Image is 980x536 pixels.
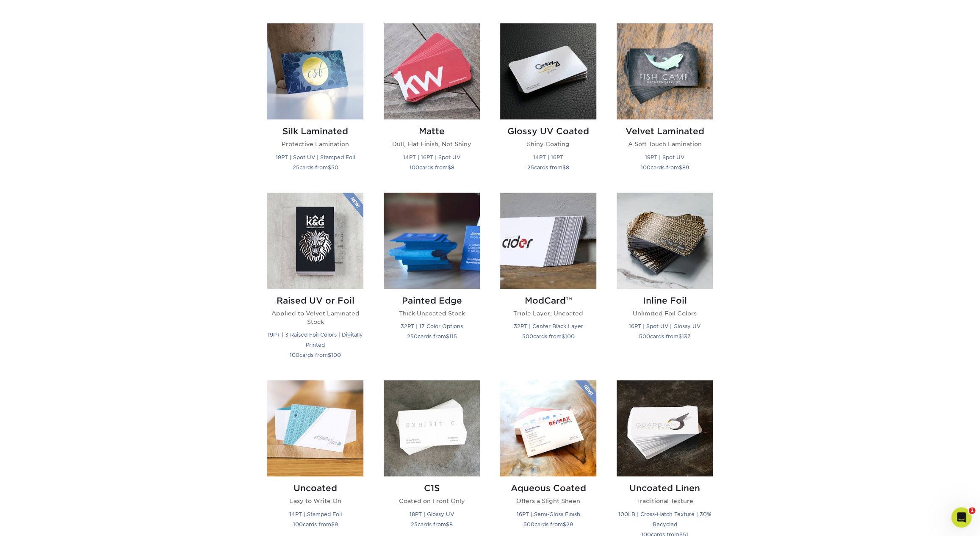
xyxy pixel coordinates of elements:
small: cards from [527,164,569,171]
small: 100LB | Cross-Hatch Texture | 30% Recycled [618,511,711,528]
span: 8 [449,521,453,528]
small: cards from [411,521,453,528]
img: Silk Laminated Business Cards [267,23,363,119]
small: cards from [293,164,338,171]
span: 89 [682,164,689,171]
p: Triple Layer, Uncoated [500,309,596,318]
small: cards from [410,164,454,171]
img: Uncoated Business Cards [267,380,363,476]
a: Glossy UV Coated Business Cards Glossy UV Coated Shiny Coating 14PT | 16PT 25cards from$8 [500,23,596,182]
small: 19PT | 3 Raised Foil Colors | Digitally Printed [268,332,363,348]
span: $ [562,164,566,171]
span: 8 [451,164,454,171]
span: 100 [565,333,575,340]
small: 19PT | Spot UV [645,154,684,160]
span: 9 [335,521,338,528]
small: 16PT | Spot UV | Glossy UV [629,323,700,329]
small: 14PT | 16PT | Spot UV [403,154,460,160]
h2: ModCard™ [500,296,596,306]
span: 100 [290,352,299,358]
small: 19PT | Spot UV | Stamped Foil [276,154,355,160]
span: 500 [522,333,533,340]
img: Painted Edge Business Cards [384,193,480,289]
a: Matte Business Cards Matte Dull, Flat Finish, Not Shiny 14PT | 16PT | Spot UV 100cards from$8 [384,23,480,182]
h2: Uncoated [267,483,363,493]
p: Offers a Slight Sheen [500,497,596,505]
span: $ [563,521,566,528]
img: Matte Business Cards [384,23,480,119]
small: cards from [641,164,689,171]
span: 1 [969,507,975,514]
span: $ [446,333,449,340]
span: 29 [566,521,573,528]
span: 137 [682,333,691,340]
small: cards from [522,333,575,340]
small: cards from [293,521,338,528]
small: cards from [290,352,341,358]
p: Easy to Write On [267,497,363,505]
p: Coated on Front Only [384,497,480,505]
h2: Aqueous Coated [500,483,596,493]
p: Applied to Velvet Laminated Stock [267,309,363,326]
span: 25 [293,164,299,171]
small: cards from [407,333,457,340]
a: Inline Foil Business Cards Inline Foil Unlimited Foil Colors 16PT | Spot UV | Glossy UV 500cards ... [617,193,713,370]
p: A Soft Touch Lamination [617,140,713,148]
span: 500 [523,521,534,528]
h2: Velvet Laminated [617,126,713,136]
img: New Product [575,380,596,406]
h2: Matte [384,126,480,136]
img: C1S Business Cards [384,380,480,476]
small: cards from [639,333,691,340]
p: Protective Lamination [267,140,363,148]
span: $ [328,164,331,171]
h2: Uncoated Linen [617,483,713,493]
img: Velvet Laminated Business Cards [617,23,713,119]
h2: Painted Edge [384,296,480,306]
h2: Glossy UV Coated [500,126,596,136]
p: Thick Uncoated Stock [384,309,480,318]
img: New Product [342,193,363,218]
span: $ [448,164,451,171]
span: $ [446,521,449,528]
span: $ [679,164,682,171]
p: Unlimited Foil Colors [617,309,713,318]
a: Painted Edge Business Cards Painted Edge Thick Uncoated Stock 32PT | 17 Color Options 250cards fr... [384,193,480,370]
small: 14PT | 16PT [533,154,563,160]
img: Inline Foil Business Cards [617,193,713,289]
img: Aqueous Coated Business Cards [500,380,596,476]
a: Raised UV or Foil Business Cards Raised UV or Foil Applied to Velvet Laminated Stock 19PT | 3 Rai... [267,193,363,370]
iframe: Intercom live chat [951,507,972,528]
span: 25 [527,164,534,171]
span: 100 [293,521,303,528]
span: $ [328,352,331,358]
h2: Raised UV or Foil [267,296,363,306]
img: Raised UV or Foil Business Cards [267,193,363,289]
p: Traditional Texture [617,497,713,505]
span: $ [678,333,682,340]
small: 32PT | Center Black Layer [514,323,583,329]
span: 500 [639,333,650,340]
img: Uncoated Linen Business Cards [617,380,713,476]
span: 250 [407,333,418,340]
p: Shiny Coating [500,140,596,148]
small: 32PT | 17 Color Options [401,323,463,329]
span: 115 [449,333,457,340]
h2: C1S [384,483,480,493]
span: 100 [331,352,341,358]
span: 100 [641,164,651,171]
small: cards from [523,521,573,528]
span: $ [331,521,335,528]
small: 14PT | Stamped Foil [289,511,342,517]
img: ModCard™ Business Cards [500,193,596,289]
a: ModCard™ Business Cards ModCard™ Triple Layer, Uncoated 32PT | Center Black Layer 500cards from$100 [500,193,596,370]
p: Dull, Flat Finish, Not Shiny [384,140,480,148]
h2: Inline Foil [617,296,713,306]
img: Glossy UV Coated Business Cards [500,23,596,119]
a: Silk Laminated Business Cards Silk Laminated Protective Lamination 19PT | Spot UV | Stamped Foil ... [267,23,363,182]
span: 100 [410,164,419,171]
span: $ [562,333,565,340]
span: 50 [331,164,338,171]
span: 8 [566,164,569,171]
small: 18PT | Glossy UV [410,511,454,517]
